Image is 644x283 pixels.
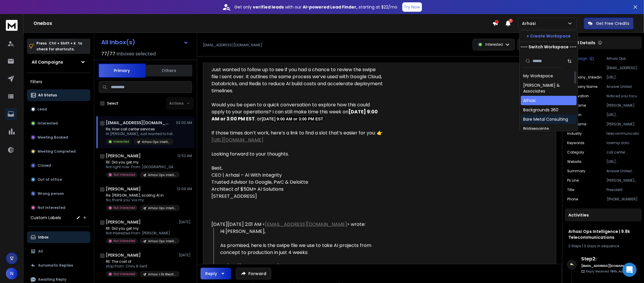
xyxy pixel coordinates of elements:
[606,66,639,70] p: [EMAIL_ADDRESS][DOMAIN_NAME]
[606,84,639,89] p: Answer United
[523,73,553,79] div: My Workspace
[38,93,57,98] p: All Status
[523,116,568,122] div: Bare Metal Consulting
[106,165,176,169] p: Not right now. From: [GEOGRAPHIC_DATA]
[38,135,68,140] p: Meeting Booked
[177,187,192,191] p: 12:09 AM
[521,44,577,50] p: --- Switch Workspace ---
[523,126,574,137] div: Bridgepointe Technologies
[113,272,135,276] p: Not Interested
[27,202,90,214] button: Not Interested
[211,108,379,122] strong: [DATE] 9:00 AM or 3:00 PM EST
[6,20,18,31] img: logo
[27,246,90,257] button: All
[116,50,156,57] h3: Inboxes selected
[27,188,90,200] button: Wrong person
[106,120,170,126] h1: [EMAIL_ADDRESS][DOMAIN_NAME]
[203,43,262,47] p: [EMAIL_ADDRESS][DOMAIN_NAME]
[113,139,129,144] p: Interested
[27,56,90,68] button: All Campaigns
[567,178,579,183] p: Ps Line
[606,75,639,80] p: [URL][DOMAIN_NAME]
[567,94,589,98] p: Observation
[201,268,231,279] button: Reply
[606,150,639,155] p: call center services
[220,228,383,235] div: Hi [PERSON_NAME],
[610,269,625,274] span: 19th, Aug
[527,33,571,39] p: + Create Workspace
[38,263,73,268] p: Automatic Replies
[567,84,597,89] p: Company Name
[606,169,639,173] p: Answer United provides comprehensive call center solutions, including 24/7 answering services, vi...
[584,18,634,29] button: Get Free Credits
[586,269,625,274] p: Reply Received
[27,117,90,129] button: Interested
[584,243,619,248] span: 3 days in sequence
[38,177,62,182] p: Out of office
[6,268,18,279] button: N
[113,173,135,177] p: Not Interested
[606,141,639,145] p: loremip dolo sitame, cons adipiscin elitsed, doei tempor incididu, utlabor etdo magnaa, enimadm v...
[404,4,420,10] p: Try Now
[568,244,638,248] div: |
[148,206,176,210] p: Arhasi Ops Intelligence | 9.8k Telecommunications
[567,159,581,164] p: website
[27,174,90,185] button: Out of office
[145,64,192,77] button: Others
[177,154,192,158] p: 12:52 AM
[176,120,192,125] p: 02:00 AM
[30,215,61,221] h3: Custom Labels
[567,75,602,80] p: company_linkedin
[523,107,558,113] div: Backgrounds 360
[27,146,90,157] button: Meeting Completed
[211,66,383,94] div: Just wanted to follow up to see if you had a chance to review the swipe file I sent over. It outl...
[27,78,90,86] h3: Filters
[106,226,176,231] p: RE: Did you get my
[38,277,66,282] p: Awaiting Reply
[567,169,585,173] p: Summary
[567,56,594,61] button: Campaign
[606,56,639,61] p: Arhasi Ops Intelligence | 9.8k Telecommunications
[323,117,324,121] span: .
[596,21,630,26] p: Get Free Credits
[606,178,639,183] p: [PERSON_NAME], would you be the best person to speak to about AI initiatives and Partnerships?
[107,101,118,106] label: Select
[205,271,217,277] div: Reply
[567,197,578,202] p: Phone
[581,264,633,268] h6: [EMAIL_ADDRESS][DOMAIN_NAME]
[606,197,639,202] p: '[PHONE_NUMBER]
[523,98,535,103] div: Arhasi
[99,64,145,78] button: Primary
[211,151,383,158] div: Looking forward to your thoughts.
[148,239,176,243] p: Arhasi Ops Intelligence | 9.8k Telecommunications
[567,187,574,192] p: title
[509,19,513,23] span: 1
[106,186,141,192] h1: [PERSON_NAME]
[106,127,176,132] p: Re: How call center services
[106,219,141,225] h1: [PERSON_NAME]
[106,198,176,202] p: No, thank you. via my
[106,259,176,264] p: RE: The cost of
[27,160,90,171] button: Closed
[101,50,115,57] span: 77 / 77
[606,159,639,164] p: [URL][DOMAIN_NAME]
[48,40,77,47] span: Ctrl + Shift + k
[33,20,492,27] h1: Onebox
[520,31,578,41] button: + Create Workspace
[38,163,51,168] p: Closed
[142,140,170,144] p: Arhasi Ops Intelligence | 9.8k Telecommunications
[106,193,176,198] p: Re: [PERSON_NAME], scaling AI in
[106,132,176,136] p: Hi [PERSON_NAME], Just wanted to follow
[148,173,176,177] p: Arhasi Ops Intelligence | 9.8k Telecommunications
[606,94,639,98] p: Noticed you focus on tailored communication to improve customer support for various industries.
[211,221,383,228] div: [DATE][DATE] 2:01 AM < > wrote:
[606,103,639,108] p: [PERSON_NAME]
[106,231,176,236] p: Not Interested From: [PERSON_NAME]
[106,264,176,269] p: stop From: Chiru B Sent:
[253,4,284,10] strong: verified leads
[113,206,135,210] p: Not Interested
[106,252,141,258] h1: [PERSON_NAME]
[106,160,176,165] p: RE: Did you get my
